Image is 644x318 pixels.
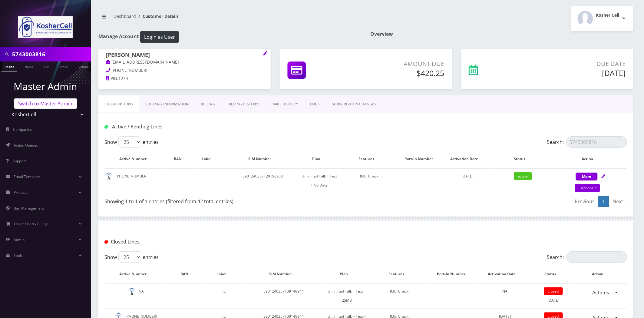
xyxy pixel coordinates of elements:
a: 1 [599,196,609,207]
select: Showentries [118,136,141,148]
span: Support [13,158,26,164]
li: Customer Details [136,13,179,19]
label: Show entries [104,251,159,263]
td: NA [105,283,167,308]
span: 1234 [118,76,128,81]
th: Action: activate to sort column ascending [554,150,627,168]
span: NA [502,289,507,294]
span: active [514,172,532,180]
select: Showentries [118,251,141,263]
span: Admin [14,237,25,242]
td: 8901240357109148944 [242,283,326,308]
th: Label: activate to sort column ascending [195,150,225,168]
img: default.png [128,288,136,296]
th: Plan: activate to sort column ascending [301,150,338,168]
label: Search: [547,136,627,148]
h1: Overview [371,31,634,37]
th: Port-In Number: activate to sort column ascending [401,150,443,168]
span: closed [544,287,563,295]
th: Label: activate to sort column ascending [208,265,241,283]
th: SIM Number: activate to sort column ascending [225,150,300,168]
th: BAN: activate to sort column ascending [168,265,207,283]
a: Switch to Master Admin [14,98,77,109]
td: Unlimited Talk + Text + No Data [301,168,338,193]
h2: Kosher Cell [596,13,619,18]
a: Login as User [139,33,179,40]
h1: [PERSON_NAME] [106,52,263,59]
a: Name [21,61,37,71]
div: IMEI Check [368,287,431,296]
a: Billing [195,95,221,113]
td: null [208,283,241,308]
th: BAN: activate to sort column ascending [168,150,194,168]
div: IMEI Check [339,172,401,181]
a: LOGS [304,95,326,113]
label: Show entries [104,136,159,148]
a: EMAIL HISTORY [264,95,304,113]
h5: $420.25 [357,68,444,78]
th: Action : activate to sort column ascending [575,265,627,283]
span: Order / Cart / Billing [14,221,48,227]
p: Due Date [524,59,626,68]
a: SIM [41,61,52,71]
a: Billing History [221,95,264,113]
img: KosherCell [18,16,73,38]
a: Shipping Information [139,95,195,113]
span: Ban Management [14,206,44,211]
span: Tools [14,253,23,258]
a: Email [57,61,71,71]
span: Email Template [14,174,40,179]
input: Search: [566,251,627,263]
td: Unlimited Talk + Text + 25MB [326,283,368,308]
img: default.png [105,173,113,180]
th: Features: activate to sort column ascending [339,150,401,168]
a: Phone [2,61,17,71]
th: Features: activate to sort column ascending [368,265,431,283]
h1: Active / Pending Lines [104,124,273,130]
a: [EMAIL_ADDRESS][DOMAIN_NAME] [106,59,179,65]
button: Login as User [140,31,179,43]
a: Next [609,196,627,207]
th: Active Number: activate to sort column descending [105,265,167,283]
th: Activation Date: activate to sort column ascending [478,265,532,283]
th: Port-In Number: activate to sort column ascending [431,265,477,283]
nav: breadcrumb [98,10,362,27]
label: Search: [547,251,627,263]
h5: [DATE] [524,68,626,78]
a: Dashboard [114,13,136,19]
a: Company [75,61,96,71]
th: Status: activate to sort column ascending [532,265,574,283]
div: Showing 1 to 1 of 1 entries (filtered from 42 total entries) [104,195,362,205]
td: [PHONE_NUMBER] [105,168,167,193]
p: Amount Due [357,59,444,68]
a: Previous [571,196,599,207]
a: Actions [575,184,600,192]
a: Actions [589,287,613,298]
input: Search in Company [12,48,89,60]
input: Search: [566,136,627,148]
button: Kosher Cell [571,6,633,31]
th: Status: activate to sort column ascending [492,150,554,168]
h1: Closed Lines [104,239,273,245]
span: [DATE] [461,174,473,179]
a: Subscriptions [98,95,139,113]
span: [PHONE_NUMBER] [112,68,147,73]
span: Products [14,190,28,195]
img: Active / Pending Lines [104,125,108,129]
td: [DATE] [532,283,574,308]
a: SUBSCRIPTION CHANGES [326,95,382,113]
img: Closed Lines [104,240,108,244]
span: Action Queues [14,143,38,148]
h1: Manage Account [98,31,362,43]
th: Active Number: activate to sort column ascending [105,150,167,168]
th: Activation Date: activate to sort column ascending [443,150,491,168]
th: SIM Number: activate to sort column ascending [242,265,326,283]
span: Companies [13,127,32,132]
td: 8901240357129196908 [225,168,300,193]
th: Plan: activate to sort column ascending [326,265,368,283]
button: More [576,173,598,181]
a: PIN: [106,76,118,82]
